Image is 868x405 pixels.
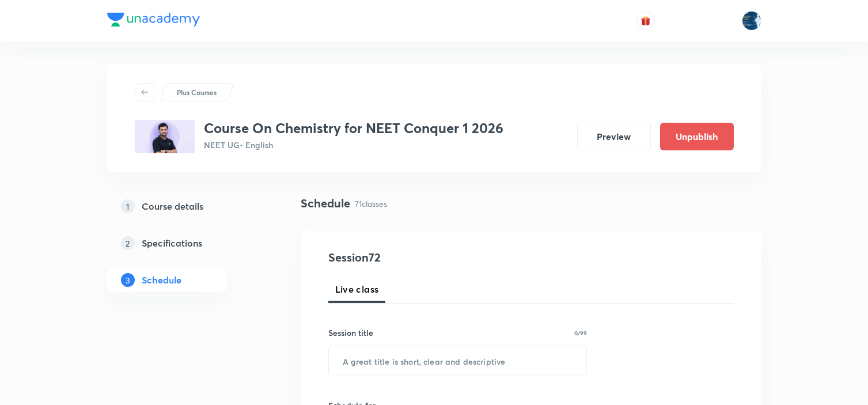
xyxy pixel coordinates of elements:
[121,273,135,287] p: 3
[107,13,200,27] img: Company Logo
[742,11,761,31] img: Lokeshwar Chiluveru
[107,195,264,218] a: 1Course details
[328,327,373,339] h6: Session title
[204,120,503,137] h3: Course On Chemistry for NEET Conquer 1 2026
[142,236,202,250] h5: Specifications
[329,346,587,376] input: A great title is short, clear and descriptive
[142,273,181,287] h5: Schedule
[355,198,387,210] p: 71 classes
[636,12,655,30] button: avatar
[574,330,587,336] p: 0/99
[301,195,350,212] h4: Schedule
[577,123,651,150] button: Preview
[121,236,135,250] p: 2
[328,249,539,266] h4: Session 72
[121,199,135,213] p: 1
[660,123,734,150] button: Unpublish
[107,232,264,255] a: 2Specifications
[107,13,200,29] a: Company Logo
[335,282,379,296] span: Live class
[177,87,217,97] p: Plus Courses
[640,16,651,26] img: avatar
[135,120,195,153] img: 8B254938-4F5C-495A-99D1-DF21B381574A_plus.png
[204,139,503,151] p: NEET UG • English
[142,199,203,213] h5: Course details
